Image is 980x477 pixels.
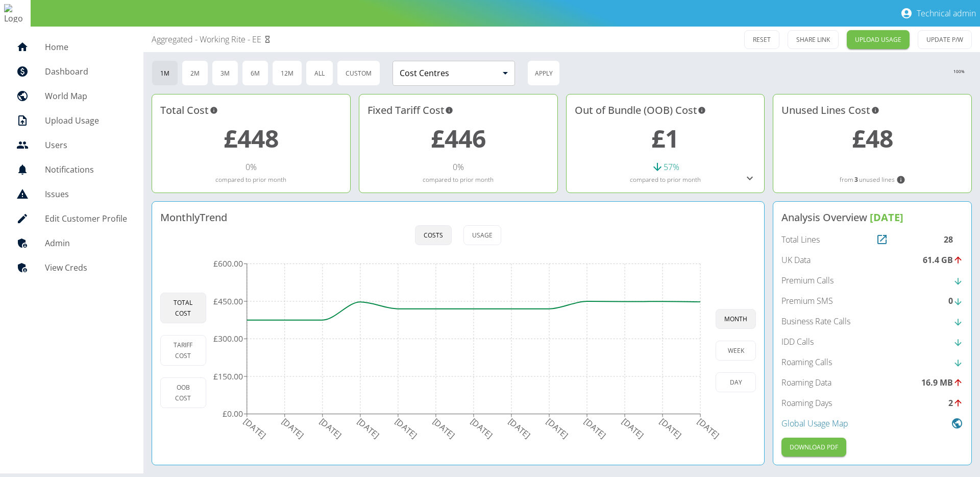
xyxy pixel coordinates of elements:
[871,103,879,118] svg: Potential saving if surplus lines removed at contract renewal
[415,225,452,245] button: Costs
[781,233,963,246] a: Total Lines28
[8,255,135,280] a: View Creds
[781,254,811,266] p: UK Data
[716,372,756,392] button: day
[8,59,135,84] a: Dashboard
[575,103,756,118] h4: Out of Bundle (OOB) Cost
[896,175,905,184] svg: Lines not used during your chosen timeframe. If multiple months selected only lines never used co...
[45,237,127,249] h5: Admin
[223,408,243,419] tspan: £0.00
[921,376,963,389] div: 16.9 MB
[917,8,976,19] p: Technical admin
[4,4,27,22] img: Logo
[45,163,127,176] h5: Notifications
[781,397,832,409] p: Roaming Days
[527,60,560,86] button: Apply
[744,30,779,49] button: RESET
[210,103,218,118] svg: This is the total charges incurred over 1 months
[160,210,227,225] h4: Monthly Trend
[781,438,846,457] button: Download PDF
[317,416,344,441] tspan: [DATE]
[582,416,608,441] tspan: [DATE]
[620,416,646,441] tspan: [DATE]
[431,122,486,155] a: £446
[852,122,893,155] a: £48
[8,108,135,133] a: Upload Usage
[781,315,850,327] p: Business Rate Calls
[847,30,910,49] a: UPLOAD USAGE
[8,231,135,255] a: Admin
[716,309,756,329] button: month
[870,210,903,224] span: [DATE]
[781,417,848,430] p: Global Usage Map
[445,103,453,118] svg: This is your recurring contracted cost
[272,60,302,86] button: 12M
[698,103,706,118] svg: Costs outside of your fixed tariff
[393,416,419,441] tspan: [DATE]
[337,60,380,86] button: Custom
[854,175,858,184] b: 3
[695,416,722,441] tspan: [DATE]
[506,416,533,441] tspan: [DATE]
[781,233,820,246] p: Total Lines
[8,35,135,59] a: Home
[468,416,495,441] tspan: [DATE]
[781,336,963,348] a: IDD Calls
[224,122,279,155] a: £448
[781,315,963,327] a: Business Rate Calls
[45,41,127,53] h5: Home
[213,333,243,344] tspan: £300.00
[781,417,963,430] a: Global Usage Map
[781,376,831,389] p: Roaming Data
[896,3,980,23] button: Technical admin
[160,103,342,118] h4: Total Cost
[160,175,342,184] p: compared to prior month
[544,416,571,441] tspan: [DATE]
[664,161,679,173] p: 57 %
[923,254,963,266] div: 61.4 GB
[45,261,127,274] h5: View Creds
[657,416,684,441] tspan: [DATE]
[788,30,839,49] button: SHARE LINK
[453,161,464,173] p: 0 %
[160,293,206,323] button: Total Cost
[8,133,135,157] a: Users
[781,336,814,348] p: IDD Calls
[651,122,679,155] a: £1
[246,161,257,173] p: 0 %
[242,60,268,86] button: 6M
[241,416,268,441] tspan: [DATE]
[45,188,127,200] h5: Issues
[8,206,135,231] a: Edit Customer Profile
[213,296,243,307] tspan: £450.00
[8,84,135,108] a: World Map
[781,103,963,118] h4: Unused Lines Cost
[781,210,963,225] h4: Analysis Overview
[944,233,963,246] div: 28
[8,182,135,206] a: Issues
[367,103,549,118] h4: Fixed Tariff Cost
[160,377,206,408] button: OOB Cost
[213,371,243,382] tspan: £150.00
[781,175,963,184] p: from unused lines
[367,175,549,184] p: compared to prior month
[160,335,206,366] button: Tariff Cost
[152,33,261,45] a: Aggregated - Working Rite - EE
[45,114,127,127] h5: Upload Usage
[45,65,127,78] h5: Dashboard
[213,258,243,269] tspan: £600.00
[781,397,963,409] a: Roaming Days2
[306,60,333,86] button: All
[212,60,238,86] button: 3M
[279,416,306,441] tspan: [DATE]
[781,295,833,307] p: Premium SMS
[8,157,135,182] a: Notifications
[918,30,972,49] button: UPDATE P/W
[781,254,963,266] a: UK Data61.4 GB
[45,90,127,102] h5: World Map
[716,341,756,361] button: week
[355,416,381,441] tspan: [DATE]
[953,68,965,74] text: 100%
[152,60,178,86] button: 1M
